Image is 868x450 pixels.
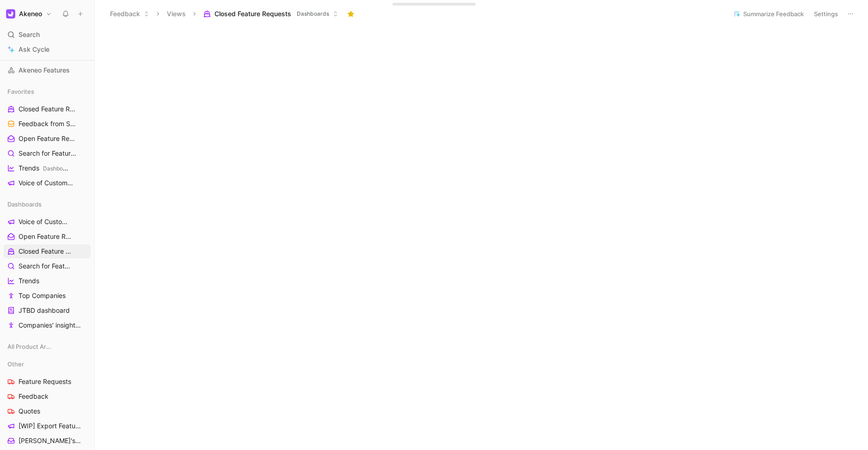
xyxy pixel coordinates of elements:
span: Search [18,29,40,40]
a: Ask Cycle [4,43,91,56]
span: JTBD dashboard [18,306,70,315]
a: Closed Feature Requests [4,102,91,116]
span: Top Companies [18,291,66,300]
span: Voice of Customers [18,217,69,226]
span: Favorites [7,87,34,96]
span: Search for Feature Requests [18,261,74,271]
span: Search for Feature Requests [18,149,77,158]
a: Search for Feature Requests [4,146,91,160]
span: Feedback from Support Team [18,119,78,129]
a: Closed Feature Requests [4,244,91,258]
span: Ask Cycle [18,44,49,55]
a: Open Feature Requests [4,230,91,243]
a: Top Companies [4,289,91,303]
span: [WIP] Export Feature Requests by Company [18,421,82,431]
span: Trends [18,276,39,286]
a: Voice of Customers [4,215,91,229]
a: Feedback from Support Team [4,117,91,131]
div: Search [4,28,91,42]
button: Views [163,7,190,21]
span: Dashboards [43,165,74,172]
span: Other [7,359,24,369]
a: Voice of Customers [4,176,91,190]
span: Closed Feature Requests [214,9,291,18]
a: JTBD dashboard [4,304,91,317]
button: Closed Feature RequestsDashboards [199,7,342,21]
div: DashboardsVoice of CustomersOpen Feature RequestsClosed Feature RequestsSearch for Feature Reques... [4,197,91,332]
a: Feedback [4,389,91,403]
span: Closed Feature Requests [18,247,73,256]
div: Dashboards [4,197,91,211]
div: Favorites [4,85,91,98]
div: All Product Areas [4,340,91,353]
a: Trends [4,274,91,288]
span: Feature Requests [18,377,71,386]
a: Quotes [4,404,91,418]
a: Search for Feature Requests [4,259,91,273]
span: Open Feature Requests [18,134,76,144]
a: [PERSON_NAME]'s Feedback Inbox [4,434,91,448]
span: Feedback [18,392,49,401]
span: Open Feature Requests [18,232,72,241]
a: Open Feature Requests [4,132,91,146]
img: Akeneo [6,9,15,18]
span: Quotes [18,407,40,416]
span: All Product Areas [7,342,53,351]
span: Trends [18,164,68,173]
a: Companies' insights (Test [PERSON_NAME]) [4,318,91,332]
span: Voice of Customers [18,178,74,188]
span: Closed Feature Requests [18,104,76,114]
span: Dashboards [297,9,329,18]
button: Settings [810,7,842,20]
button: Feedback [106,7,153,21]
h1: Akeneo [19,10,42,18]
div: All Product Areas [4,340,91,356]
button: Summarize Feedback [729,7,808,20]
a: Akeneo Features [4,63,91,77]
span: Dashboards [7,200,42,209]
a: [WIP] Export Feature Requests by Company [4,419,91,433]
span: [PERSON_NAME]'s Feedback Inbox [18,436,81,445]
button: AkeneoAkeneo [4,7,54,20]
div: Other [4,357,91,371]
a: TrendsDashboards [4,161,91,175]
span: Companies' insights (Test [PERSON_NAME]) [18,321,82,330]
span: Akeneo Features [18,66,70,75]
a: Feature Requests [4,375,91,389]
